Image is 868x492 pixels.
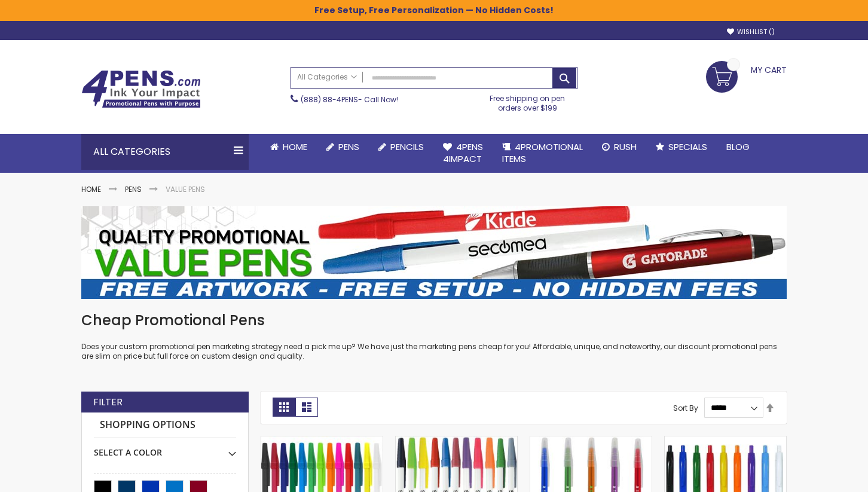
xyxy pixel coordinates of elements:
[726,140,750,153] span: Blog
[646,134,717,160] a: Specials
[125,184,142,194] a: Pens
[369,134,433,160] a: Pencils
[81,134,249,170] div: All Categories
[673,402,698,412] label: Sort By
[665,436,786,446] a: Custom Cambria Plastic Retractable Ballpoint Pen - Monochromatic Body Color
[81,311,787,330] h1: Cheap Promotional Pens
[668,140,707,153] span: Specials
[396,436,517,446] a: Belfast Value Stick Pen
[338,140,359,153] span: Pens
[317,134,369,160] a: Pens
[717,134,759,160] a: Blog
[81,206,787,299] img: Value Pens
[433,134,493,173] a: 4Pens4impact
[443,140,483,165] span: 4Pens 4impact
[166,184,205,194] strong: Value Pens
[94,412,236,438] strong: Shopping Options
[614,140,637,153] span: Rush
[301,94,398,105] span: - Call Now!
[301,94,358,105] a: (888) 88-4PENS
[93,396,123,409] strong: Filter
[273,398,295,417] strong: Grid
[81,311,787,362] div: Does your custom promotional pen marketing strategy need a pick me up? We have just the marketing...
[390,140,424,153] span: Pencils
[592,134,646,160] a: Rush
[81,184,101,194] a: Home
[94,438,236,459] div: Select A Color
[291,68,363,87] a: All Categories
[81,70,201,108] img: 4Pens Custom Pens and Promotional Products
[261,134,317,160] a: Home
[478,89,578,113] div: Free shipping on pen orders over $199
[530,436,652,446] a: Belfast Translucent Value Stick Pen
[297,72,357,82] span: All Categories
[261,436,383,446] a: Belfast B Value Stick Pen
[727,27,775,36] a: Wishlist
[502,140,583,165] span: 4PROMOTIONAL ITEMS
[283,140,307,153] span: Home
[493,134,592,173] a: 4PROMOTIONALITEMS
